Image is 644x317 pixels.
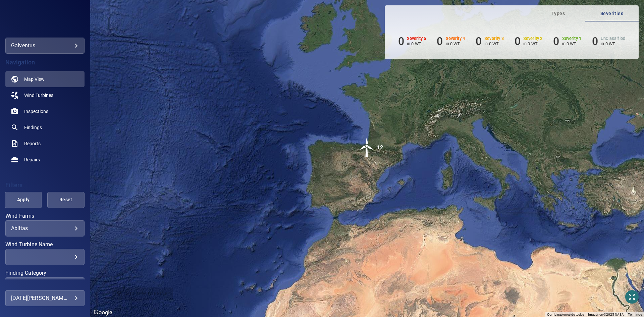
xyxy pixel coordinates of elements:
p: in 0 WT [484,41,504,46]
img: Google [92,308,114,317]
p: in 0 WT [523,41,543,46]
label: Wind Turbine Name [5,242,85,247]
h6: Severity 2 [523,36,543,41]
a: repairs noActive [5,152,85,168]
div: [DATE][PERSON_NAME] [11,293,79,304]
a: Términos (se abre en una nueva pestaña) [628,313,642,316]
a: map active [5,71,85,87]
label: Finding Category [5,270,85,276]
button: Reset [47,192,85,208]
img: windFarmIcon.svg [357,138,377,158]
gmp-advanced-marker: 12 [357,138,377,159]
a: findings noActive [5,119,85,136]
span: Reset [56,196,76,204]
li: Severity 5 [398,35,426,48]
span: Reports [24,140,41,147]
span: Imágenes ©2025 NASA [588,313,624,316]
li: Severity 2 [515,35,543,48]
h4: Navigation [5,59,85,66]
h6: Severity 4 [446,36,465,41]
div: galventus [5,38,85,54]
li: Severity 4 [437,35,465,48]
h6: Severity 3 [484,36,504,41]
button: Apply [5,192,42,208]
h6: 0 [476,35,482,48]
div: Wind Turbine Name [5,249,85,265]
li: Severity 3 [476,35,504,48]
h6: 0 [398,35,404,48]
h6: 0 [437,35,443,48]
a: reports noActive [5,136,85,152]
span: Severities [589,9,635,18]
div: Finding Category [5,277,85,294]
div: galventus [11,40,79,51]
li: Severity Unclassified [592,35,625,48]
h6: Severity 5 [407,36,426,41]
p: in 0 WT [446,41,465,46]
span: Map View [24,76,45,83]
div: Ablitas [11,225,79,231]
span: Findings [24,124,42,131]
span: Apply [13,196,34,204]
label: Wind Farms [5,213,85,219]
h6: 0 [515,35,521,48]
span: Types [535,9,581,18]
h6: 0 [553,35,559,48]
a: inspections noActive [5,103,85,119]
a: Abre esta zona en Google Maps (se abre en una nueva ventana) [92,308,114,317]
div: Wind Farms [5,220,85,236]
div: 12 [377,138,383,158]
img: galventus-logo [27,17,63,23]
button: Combinaciones de teclas [547,312,584,317]
h4: Filters [5,182,85,189]
span: Inspections [24,108,48,115]
p: in 0 WT [601,41,625,46]
h6: 0 [592,35,598,48]
a: windturbines noActive [5,87,85,103]
li: Severity 1 [553,35,581,48]
h6: Severity 1 [562,36,582,41]
p: in 0 WT [562,41,582,46]
span: Wind Turbines [24,92,53,99]
p: in 0 WT [407,41,426,46]
span: Repairs [24,156,40,163]
h6: Unclassified [601,36,625,41]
